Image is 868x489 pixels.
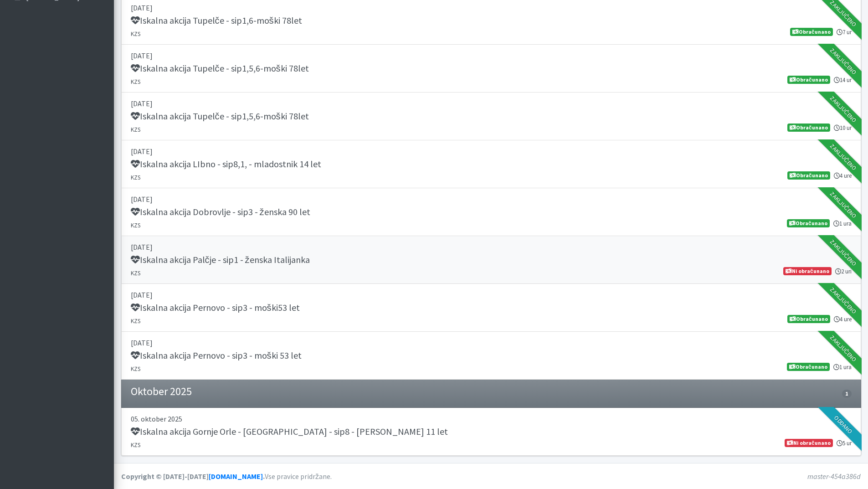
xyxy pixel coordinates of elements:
[131,441,140,448] small: KZS
[121,45,861,93] a: [DATE] Iskalna akcija Tupelče - sip1,5,6-moški 78let KZS 14 ur Obračunano Zaključeno
[131,146,852,157] p: [DATE]
[131,111,309,122] h5: Iskalna akcija Tupelče - sip1,5,6-moški 78let
[842,390,851,398] span: 1
[131,350,302,361] h5: Iskalna akcija Pernovo - sip3 - moški 53 let
[131,2,852,13] p: [DATE]
[131,317,140,324] small: KZS
[121,140,861,188] a: [DATE] Iskalna akcija LIbno - sip8,1, - mladostnik 14 let KZS 4 ure Obračunano Zaključeno
[121,284,861,332] a: [DATE] Iskalna akcija Pernovo - sip3 - moški53 let KZS 4 ure Obračunano Zaključeno
[131,269,140,277] small: KZS
[131,254,310,265] h5: Iskalna akcija Palčje - sip1 - ženska Italijanka
[131,50,852,61] p: [DATE]
[787,76,830,84] span: Obračunano
[209,472,263,481] a: [DOMAIN_NAME]
[121,472,265,481] strong: Copyright © [DATE]-[DATE] .
[131,426,448,437] h5: Iskalna akcija Gornje Orle - [GEOGRAPHIC_DATA] - sip8 - [PERSON_NAME] 11 let
[121,93,861,140] a: [DATE] Iskalna akcija Tupelče - sip1,5,6-moški 78let KZS 10 ur Obračunano Zaključeno
[121,408,861,456] a: 05. oktober 2025 Iskalna akcija Gornje Orle - [GEOGRAPHIC_DATA] - sip8 - [PERSON_NAME] 11 let KZS...
[131,194,852,205] p: [DATE]
[807,472,861,481] em: master-454a386d
[131,126,140,133] small: KZS
[131,174,140,181] small: KZS
[131,63,309,74] h5: Iskalna akcija Tupelče - sip1,5,6-moški 78let
[131,15,302,26] h5: Iskalna akcija Tupelče - sip1,6-moški 78let
[121,188,861,236] a: [DATE] Iskalna akcija Dobrovlje - sip3 - ženska 90 let KZS 1 ura Obračunano Zaključeno
[121,332,861,380] a: [DATE] Iskalna akcija Pernovo - sip3 - moški 53 let KZS 1 ura Obračunano Zaključeno
[114,463,868,489] footer: Vse pravice pridržane.
[783,267,831,275] span: Ni obračunano
[787,363,829,371] span: Obračunano
[131,365,140,372] small: KZS
[787,315,830,323] span: Obračunano
[131,413,852,424] p: 05. oktober 2025
[787,124,830,132] span: Obračunano
[131,289,852,300] p: [DATE]
[131,98,852,109] p: [DATE]
[131,30,140,37] small: KZS
[121,236,861,284] a: [DATE] Iskalna akcija Palčje - sip1 - ženska Italijanka KZS 2 uri Ni obračunano Zaključeno
[131,78,140,85] small: KZS
[131,337,852,348] p: [DATE]
[131,385,192,398] h4: Oktober 2025
[131,221,140,229] small: KZS
[790,28,832,36] span: Obračunano
[131,242,852,252] p: [DATE]
[787,171,830,180] span: Obračunano
[787,219,829,227] span: Obračunano
[131,159,321,170] h5: Iskalna akcija LIbno - sip8,1, - mladostnik 14 let
[131,302,300,313] h5: Iskalna akcija Pernovo - sip3 - moški53 let
[785,439,832,447] span: Ni obračunano
[131,206,310,217] h5: Iskalna akcija Dobrovlje - sip3 - ženska 90 let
